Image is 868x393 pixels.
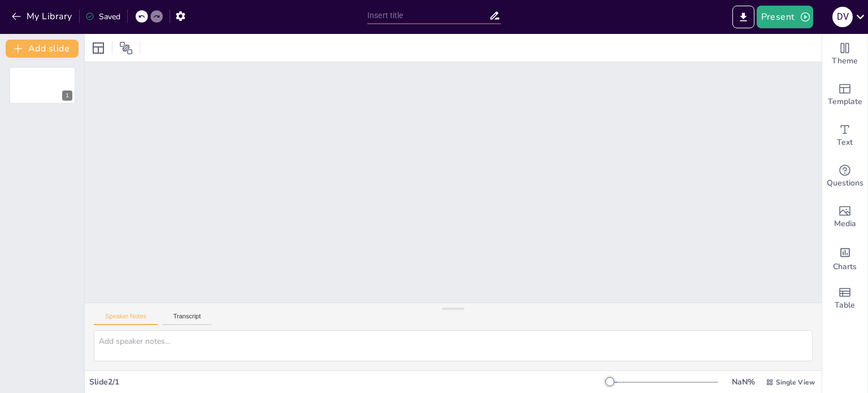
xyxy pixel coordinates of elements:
[62,90,72,101] div: 1
[757,6,813,28] button: Present
[832,7,853,27] div: D V
[367,7,489,24] input: Insert title
[837,136,853,149] span: Text
[732,6,754,28] button: Export to PowerPoint
[89,39,107,57] div: Layout
[822,278,867,319] div: Add a table
[8,7,77,25] button: My Library
[822,197,867,237] div: Add images, graphics, shapes or video
[162,313,212,325] button: Transcript
[822,115,867,156] div: Add text boxes
[94,313,158,325] button: Speaker Notes
[89,377,610,387] div: Slide 2 / 1
[834,218,856,230] span: Media
[822,34,867,75] div: Change the overall theme
[119,41,133,55] span: Position
[6,40,79,58] button: Add slide
[9,67,76,104] div: 1
[832,55,858,67] span: Theme
[835,299,855,312] span: Table
[776,378,815,387] span: Single View
[85,11,120,22] div: Saved
[827,177,863,189] span: Questions
[832,6,853,28] button: D V
[822,237,867,278] div: Add charts and graphs
[730,377,757,387] div: NaN %
[822,75,867,115] div: Add ready made slides
[833,261,857,273] span: Charts
[822,156,867,197] div: Get real-time input from your audience
[828,96,862,108] span: Template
